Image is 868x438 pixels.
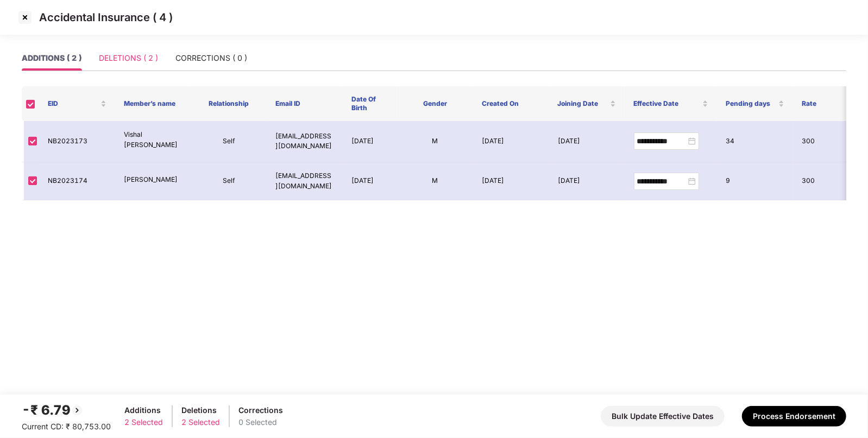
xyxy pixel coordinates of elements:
p: Vishal [PERSON_NAME] [124,130,183,150]
th: Joining Date [549,86,625,121]
td: [DATE] [473,162,549,201]
th: EID [39,86,115,121]
div: 2 Selected [124,416,163,428]
th: Created On [473,86,549,121]
img: svg+xml;base64,PHN2ZyBpZD0iQ3Jvc3MtMzJ4MzIiIHhtbG5zPSJodHRwOi8vd3d3LnczLm9yZy8yMDAwL3N2ZyIgd2lkdG... [16,9,34,26]
th: Member’s name [115,86,191,121]
th: Pending days [717,86,793,121]
span: Pending days [726,99,776,108]
span: EID [48,99,98,108]
button: Process Endorsement [742,406,846,427]
td: [DATE] [473,121,549,162]
td: [DATE] [343,162,397,201]
td: [DATE] [343,121,397,162]
th: Relationship [191,86,267,121]
th: Effective Date [625,86,717,121]
div: DELETIONS ( 2 ) [99,52,158,64]
td: M [397,162,473,201]
div: Corrections [238,404,283,416]
td: NB2023174 [39,162,115,201]
td: [EMAIL_ADDRESS][DOMAIN_NAME] [267,121,343,162]
span: Joining Date [558,99,608,108]
td: 34 [718,121,794,162]
div: -₹ 6.79 [22,400,111,421]
td: NB2023173 [39,121,115,162]
p: Accidental Insurance ( 4 ) [39,11,173,24]
img: svg+xml;base64,PHN2ZyBpZD0iQmFjay0yMHgyMCIgeG1sbnM9Imh0dHA6Ly93d3cudzMub3JnLzIwMDAvc3ZnIiB3aWR0aD... [71,404,84,417]
div: 2 Selected [181,416,220,428]
td: Self [191,162,267,201]
div: Additions [124,404,163,416]
button: Bulk Update Effective Dates [601,406,725,427]
td: [DATE] [549,162,625,201]
th: Gender [397,86,473,121]
td: Self [191,121,267,162]
span: Effective Date [633,99,700,108]
span: Current CD: ₹ 80,753.00 [22,422,111,431]
td: [DATE] [549,121,625,162]
td: [EMAIL_ADDRESS][DOMAIN_NAME] [267,162,343,201]
td: M [397,121,473,162]
th: Date Of Birth [343,86,397,121]
div: ADDITIONS ( 2 ) [22,52,81,64]
th: Email ID [267,86,343,121]
div: 0 Selected [238,416,283,428]
p: [PERSON_NAME] [124,175,183,185]
td: 9 [718,162,794,201]
div: CORRECTIONS ( 0 ) [175,52,247,64]
div: Deletions [181,404,220,416]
